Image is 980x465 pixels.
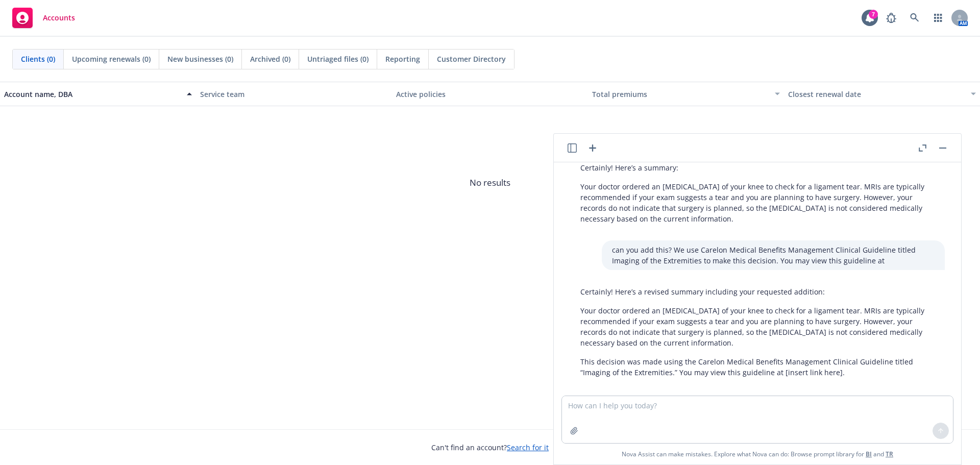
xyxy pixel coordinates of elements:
div: Total premiums [592,89,769,100]
button: Closest renewal date [784,82,980,106]
div: 7 [869,10,878,19]
div: Account name, DBA [4,89,181,100]
p: Your doctor ordered an [MEDICAL_DATA] of your knee to check for a ligament tear. MRIs are typical... [580,305,935,348]
p: This decision was made using the Carelon Medical Benefits Management Clinical Guideline titled “I... [580,356,935,378]
span: Upcoming renewals (0) [72,54,151,64]
span: Untriaged files (0) [307,54,369,64]
button: Active policies [392,82,588,106]
span: Nova Assist can make mistakes. Explore what Nova can do: Browse prompt library for and [558,444,957,464]
a: Accounts [8,4,79,32]
div: Active policies [396,89,584,100]
p: Certainly! Here’s a summary: [580,162,935,173]
a: Search for it [507,443,549,452]
div: Closest renewal date [788,89,965,100]
span: New businesses (0) [167,54,233,64]
span: Clients (0) [21,54,55,64]
button: Total premiums [588,82,784,106]
a: BI [866,450,872,458]
p: Certainly! Here’s a revised summary including your requested addition: [580,286,935,297]
div: Service team [200,89,388,100]
a: Report a Bug [881,8,901,28]
button: Service team [196,82,392,106]
span: Archived (0) [250,54,290,64]
span: Accounts [43,14,75,22]
p: Your doctor ordered an [MEDICAL_DATA] of your knee to check for a ligament tear. MRIs are typical... [580,181,935,224]
a: TR [886,450,893,458]
span: Reporting [385,54,420,64]
a: Search [904,8,925,28]
span: Customer Directory [437,54,506,64]
a: Switch app [928,8,948,28]
p: can you add this? We use Carelon Medical Benefits Management Clinical Guideline titled Imaging of... [612,244,935,266]
span: Can't find an account? [431,442,549,453]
